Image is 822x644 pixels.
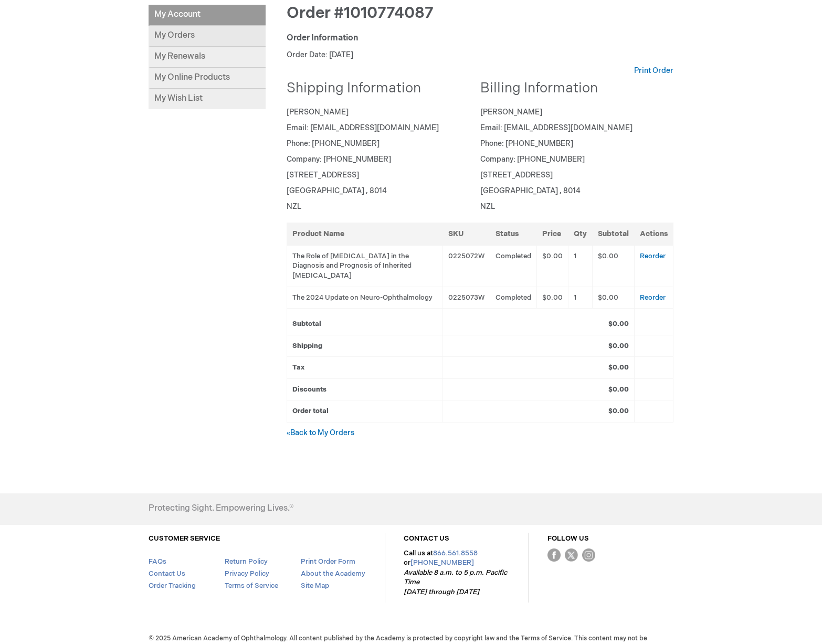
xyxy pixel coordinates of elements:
h2: Billing Information [480,81,666,97]
p: Order Date: [DATE] [287,50,673,60]
td: The Role of [MEDICAL_DATA] in the Diagnosis and Prognosis of Inherited [MEDICAL_DATA] [287,245,443,287]
th: Product Name [287,223,443,245]
span: Email: [EMAIL_ADDRESS][DOMAIN_NAME] [287,123,439,132]
td: 1 [568,287,593,309]
span: Company: [PHONE_NUMBER] [480,155,585,164]
th: Qty [568,223,593,245]
td: $0.00 [537,287,568,309]
td: $0.00 [593,287,635,309]
span: NZL [480,202,495,211]
a: FOLLOW US [547,534,589,543]
a: About the Academy [301,569,365,578]
span: Order #1010774087 [287,4,434,23]
a: Reorder [640,293,666,302]
strong: Tax [292,363,304,372]
th: Actions [635,223,673,245]
img: instagram [582,548,595,562]
td: 0225072W [443,245,490,287]
span: [STREET_ADDRESS] [480,171,553,180]
a: Order Tracking [149,582,196,590]
h4: Protecting Sight. Empowering Lives.® [149,504,293,513]
p: Call us at or [404,548,510,597]
span: Email: [EMAIL_ADDRESS][DOMAIN_NAME] [480,123,633,132]
span: [GEOGRAPHIC_DATA] , 8014 [480,186,581,195]
a: Print Order Form [301,557,355,566]
strong: $0.00 [608,385,629,394]
span: [GEOGRAPHIC_DATA] , 8014 [287,186,387,195]
a: Terms of Service [225,582,278,590]
a: My Orders [149,26,266,47]
h2: Shipping Information [287,81,472,97]
td: 0225073W [443,287,490,309]
strong: $0.00 [608,363,629,372]
strong: $0.00 [608,407,629,415]
a: «Back to My Orders [287,428,354,437]
a: My Online Products [149,68,266,89]
th: Status [490,223,537,245]
a: Privacy Policy [225,569,269,578]
span: NZL [287,202,301,211]
a: Return Policy [225,557,268,566]
strong: $0.00 [608,342,629,350]
a: Print Order [634,66,673,76]
td: Completed [490,245,537,287]
img: Twitter [565,548,578,562]
div: Order Information [287,33,673,45]
strong: Order total [292,407,329,415]
em: Available 8 a.m. to 5 p.m. Pacific Time [DATE] through [DATE] [404,568,507,596]
span: Phone: [PHONE_NUMBER] [287,139,380,148]
a: My Wish List [149,89,266,109]
span: [PERSON_NAME] [480,108,542,117]
a: Reorder [640,252,666,260]
td: $0.00 [593,245,635,287]
a: CUSTOMER SERVICE [149,534,220,543]
strong: Shipping [292,342,322,350]
a: CONTACT US [404,534,449,543]
td: $0.00 [537,245,568,287]
th: Subtotal [593,223,635,245]
td: Completed [490,287,537,309]
td: 1 [568,245,593,287]
strong: Discounts [292,385,326,394]
span: [STREET_ADDRESS] [287,171,359,180]
a: My Renewals [149,47,266,68]
a: Contact Us [149,569,185,578]
strong: Subtotal [292,320,321,328]
strong: $0.00 [608,320,629,328]
small: « [287,429,290,437]
span: [PERSON_NAME] [287,108,349,117]
span: Company: [PHONE_NUMBER] [287,155,391,164]
th: Price [537,223,568,245]
td: The 2024 Update on Neuro-Ophthalmology [287,287,443,309]
a: Site Map [301,582,329,590]
img: Facebook [547,548,561,562]
span: Phone: [PHONE_NUMBER] [480,139,573,148]
a: [PHONE_NUMBER] [410,558,474,567]
a: FAQs [149,557,166,566]
a: 866.561.8558 [433,549,478,557]
th: SKU [443,223,490,245]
